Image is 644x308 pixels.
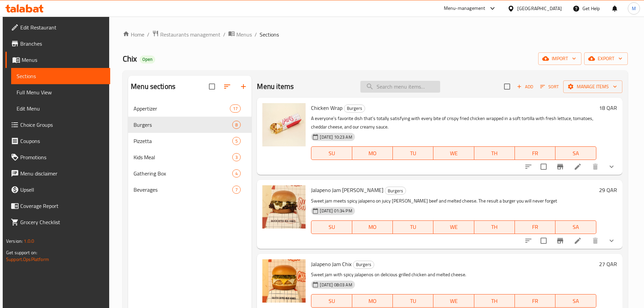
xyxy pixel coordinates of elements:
span: Burgers [353,261,374,268]
span: TH [477,148,512,158]
nav: breadcrumb [123,30,628,39]
span: TU [396,222,431,232]
span: FR [518,148,553,158]
span: 7 [233,187,240,193]
div: [GEOGRAPHIC_DATA] [517,5,562,12]
button: sort-choices [520,233,536,249]
span: Upsell [20,186,105,194]
p: A everyone's favorite dish that's totally satisfying with every bite of crispy fried chicken wrap... [311,114,596,131]
span: Full Menu View [17,88,105,96]
span: Coverage Report [20,202,105,210]
button: MO [352,294,393,308]
div: Burgers [353,261,374,269]
span: TH [477,222,512,232]
h2: Menu items [257,81,294,92]
button: show more [603,233,620,249]
span: M [632,5,636,12]
span: FR [518,222,553,232]
span: Sections [260,30,279,39]
button: WE [433,146,474,160]
span: Burgers [344,104,365,112]
button: FR [515,294,555,308]
span: Open [140,56,155,62]
a: Menus [5,52,110,68]
span: Select to update [536,160,551,174]
button: Add section [235,78,252,95]
a: Menu disclaimer [5,165,110,182]
span: Select to update [536,234,551,248]
div: Kids Meal [134,153,232,161]
button: Sort [539,81,560,92]
div: Burgers [134,121,232,129]
span: SU [314,296,349,306]
span: Menus [22,56,105,64]
div: Burgers [344,104,365,113]
span: Grocery Checklist [20,218,105,226]
a: Home [123,30,144,39]
button: WE [433,294,474,308]
span: Edit Menu [17,104,105,113]
button: TH [474,220,515,234]
nav: Menu sections [128,98,252,200]
span: TH [477,296,512,306]
span: 17 [230,105,240,112]
span: SA [558,148,593,158]
span: Sort items [536,81,563,92]
span: Select all sections [205,79,219,94]
span: MO [355,222,390,232]
span: WE [436,222,471,232]
div: items [232,153,241,161]
span: Burgers [385,187,406,195]
button: Manage items [563,80,622,93]
span: Gathering Box [134,169,232,177]
div: Burgers [385,187,406,195]
button: export [584,52,628,65]
span: Branches [20,40,105,48]
button: FR [515,146,555,160]
a: Choice Groups [5,117,110,133]
a: Coverage Report [5,198,110,214]
span: Edit Restaurant [20,23,105,31]
button: delete [587,159,603,175]
span: Jalapeno Jam [PERSON_NAME] [311,185,383,195]
img: Jalapeno Jam Chuck [262,185,306,229]
div: Burgers8 [128,117,252,133]
button: MO [352,220,393,234]
button: Branch-specific-item [552,233,568,249]
span: Version: [6,237,23,245]
span: [DATE] 10:23 AM [317,134,355,140]
span: 4 [233,170,240,177]
svg: Show Choices [607,163,616,171]
span: Appertizer [134,104,230,113]
div: items [232,186,241,194]
button: sort-choices [520,159,536,175]
span: Chicken Wrap [311,103,342,113]
span: Chix [123,51,137,66]
div: Kids Meal3 [128,149,252,165]
span: Pizzetta [134,137,232,145]
span: FR [518,296,553,306]
div: items [230,104,241,113]
span: 1.0.0 [24,237,34,245]
span: SU [314,222,349,232]
div: items [232,137,241,145]
a: Menus [228,30,252,39]
div: items [232,169,241,177]
a: Edit menu item [574,237,582,245]
a: Coupons [5,133,110,149]
span: Restaurants management [160,30,220,39]
span: Coupons [20,137,105,145]
h2: Menu sections [131,81,175,92]
span: Sort [540,83,559,91]
span: WE [436,296,471,306]
input: search [360,81,440,93]
a: Edit Menu [11,100,110,117]
div: Open [140,55,155,64]
span: Jalapeno Jam Chix [311,259,352,269]
span: Manage items [569,82,617,91]
span: 3 [233,154,240,161]
button: Branch-specific-item [552,159,568,175]
button: SA [555,294,596,308]
button: TU [393,146,433,160]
